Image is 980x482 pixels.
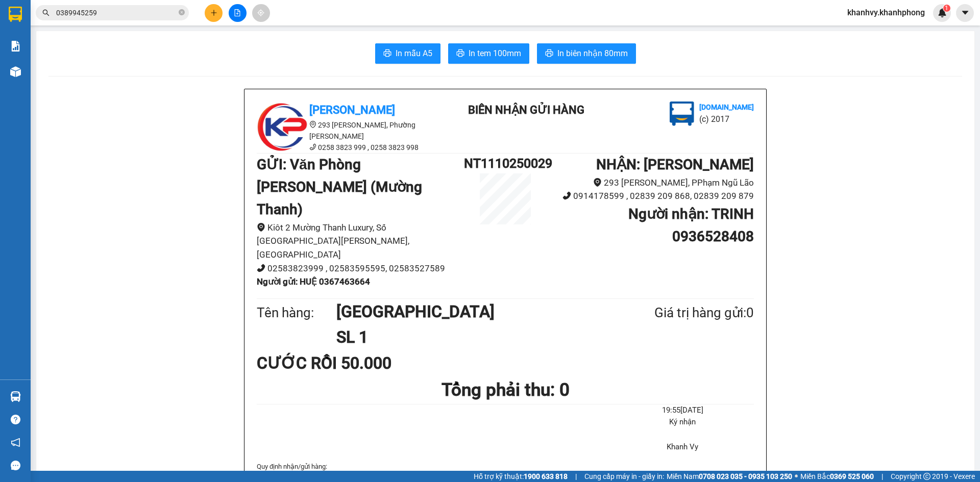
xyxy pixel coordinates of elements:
button: file-add [229,4,247,22]
span: file-add [234,9,241,16]
b: Người gửi : HUỆ 0367463664 [257,276,370,287]
span: environment [309,121,316,128]
strong: 0708 023 035 - 0935 103 250 [699,472,792,480]
strong: 0369 525 060 [830,472,874,480]
b: Người nhận : TRINH 0936528408 [628,206,754,245]
span: phone [562,191,571,200]
button: printerIn mẫu A5 [375,43,440,64]
b: [DOMAIN_NAME] [699,103,754,111]
span: question-circle [11,415,20,424]
h1: SL 1 [336,324,605,350]
span: khanhvy.khanhphong [839,6,933,19]
span: phone [309,143,316,150]
span: environment [257,223,265,232]
img: icon-new-feature [938,8,947,17]
span: In mẫu A5 [396,47,432,60]
span: Cung cấp máy in - giấy in: [584,471,664,482]
span: Miền Bắc [800,471,874,482]
button: printerIn biên nhận 80mm [537,43,636,64]
img: logo.jpg [670,102,694,126]
button: plus [205,4,223,22]
span: printer [456,49,464,59]
img: logo.jpg [257,102,308,153]
span: | [575,471,577,482]
h1: Tổng phải thu: 0 [257,376,754,404]
div: Tên hàng: [257,302,336,323]
span: plus [210,9,217,16]
span: close-circle [179,9,185,15]
h1: NT1110250029 [464,154,547,173]
span: aim [257,9,264,16]
span: | [881,471,883,482]
span: ⚪️ [795,474,798,478]
span: In biên nhận 80mm [557,47,628,60]
span: phone [257,264,265,272]
span: printer [545,49,553,59]
button: printerIn tem 100mm [448,43,529,64]
b: [PERSON_NAME] [309,104,395,116]
li: Khanh Vy [611,441,754,453]
span: caret-down [961,8,970,17]
li: 02583823999 , 02583595595, 02583527589 [257,262,464,275]
img: warehouse-icon [10,66,21,77]
span: close-circle [179,8,185,18]
img: logo-vxr [9,7,22,22]
span: message [11,461,20,470]
div: Giá trị hàng gửi: 0 [605,302,754,323]
li: Ký nhận [611,416,754,428]
img: solution-icon [10,41,21,52]
li: 0258 3823 999 , 0258 3823 998 [257,142,440,153]
span: Miền Nam [667,471,792,482]
h1: [GEOGRAPHIC_DATA] [336,299,605,324]
li: (c) 2017 [699,113,754,125]
div: CƯỚC RỒI 50.000 [257,350,421,376]
li: 293 [PERSON_NAME], Phường [PERSON_NAME] [257,119,440,142]
sup: 1 [943,5,950,12]
button: caret-down [956,4,974,22]
span: printer [383,49,391,59]
li: 293 [PERSON_NAME], PPhạm Ngũ Lão [547,176,754,190]
span: In tem 100mm [469,47,521,60]
span: environment [593,178,602,187]
img: warehouse-icon [10,391,21,402]
input: Tìm tên, số ĐT hoặc mã đơn [56,7,177,18]
li: 0914178599 , 02839 209 868, 02839 209 879 [547,189,754,203]
span: 1 [945,5,948,12]
li: Kiôt 2 Mường Thanh Luxury, Số [GEOGRAPHIC_DATA][PERSON_NAME], [GEOGRAPHIC_DATA] [257,221,464,262]
b: BIÊN NHẬN GỬI HÀNG [468,104,584,116]
span: copyright [923,473,930,480]
li: 19:55[DATE] [611,404,754,417]
b: GỬI : Văn Phòng [PERSON_NAME] (Mường Thanh) [257,156,422,218]
strong: 1900 633 818 [524,472,568,480]
span: search [42,9,50,16]
button: aim [252,4,270,22]
span: Hỗ trợ kỹ thuật: [474,471,568,482]
b: NHẬN : [PERSON_NAME] [596,156,754,173]
span: notification [11,438,20,447]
